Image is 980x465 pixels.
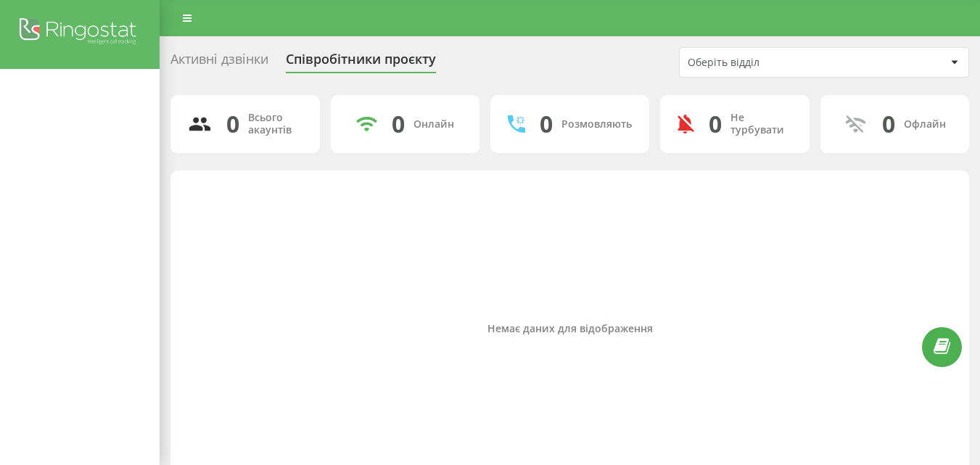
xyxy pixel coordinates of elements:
div: Розмовляють [561,118,632,131]
div: 0 [882,110,895,138]
div: Немає даних для відображення [182,323,958,335]
div: Не турбувати [730,112,792,136]
div: 0 [709,110,722,138]
div: 0 [540,110,553,138]
div: Оберіть відділ [688,57,861,69]
div: 0 [226,110,239,138]
div: Активні дзвінки [170,52,268,74]
div: 0 [392,110,405,138]
div: Співробітники проєкту [286,52,436,74]
div: Онлайн [413,118,454,131]
img: Ringostat logo [18,15,141,51]
div: Офлайн [904,118,946,131]
div: Всього акаунтів [248,112,302,136]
